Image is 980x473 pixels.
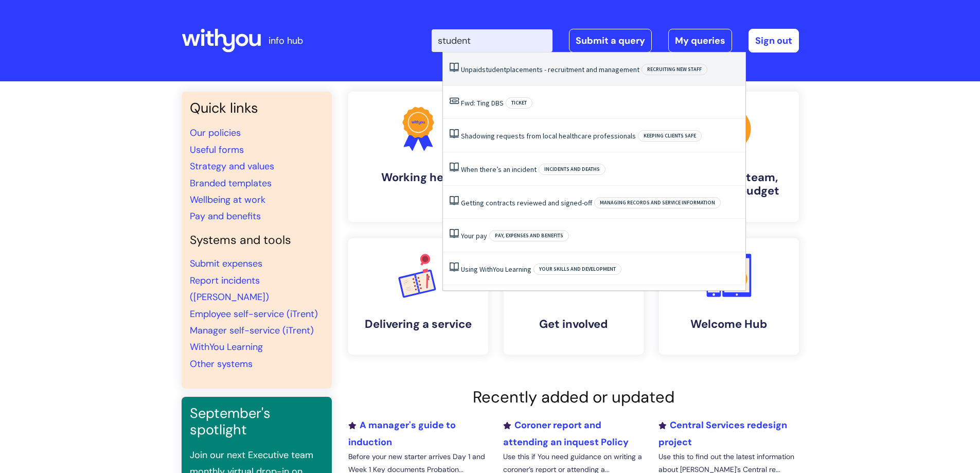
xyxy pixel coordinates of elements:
a: Branded templates [190,177,272,189]
span: Ticket [506,97,532,109]
a: Working here [348,92,488,222]
a: Unpaidstudentplacements - recruitment and management [461,65,639,74]
a: Using WithYou Learning [461,265,531,274]
span: Recruiting new staff [642,64,707,75]
input: Search [432,29,553,52]
a: Submit expenses [190,257,262,270]
a: Wellbeing at work [190,194,265,206]
a: Report incidents ([PERSON_NAME]) [190,274,269,303]
span: Incidents and deaths [539,164,605,175]
span: student [482,65,506,74]
h4: Working here [357,171,480,184]
a: My queries [668,29,732,52]
span: Your skills and development [533,264,621,275]
h2: Recently added or updated [348,388,799,407]
a: When there’s an incident [461,165,537,174]
a: Employee self-service (iTrent) [190,308,318,320]
a: Manager self-service (iTrent) [190,324,314,337]
a: Getting contracts reviewed and signed-off [461,198,592,207]
a: Your pay [461,231,487,240]
a: A manager's guide to induction [348,419,456,448]
a: Coroner report and attending an inquest Policy [503,419,629,448]
h4: Delivering a service [357,318,480,331]
a: Useful forms [190,144,244,156]
a: Central Services redesign project [658,419,787,448]
a: Other systems [190,358,253,370]
h4: Get involved [512,318,635,331]
a: Our policies [190,127,241,139]
p: info hub [269,32,303,49]
h4: Welcome Hub [667,318,791,331]
div: | - [432,29,799,52]
h4: Systems and tools [190,233,324,248]
a: Strategy and values [190,160,274,172]
span: Keeping clients safe [638,130,702,142]
a: Get involved [504,238,644,355]
h3: September's spotlight [190,405,324,439]
span: Managing records and service information [594,197,721,208]
a: WithYou Learning [190,341,263,353]
a: Fwd: Ting DBS [461,98,504,108]
a: Shadowing requests from local healthcare professionals [461,131,636,141]
a: Sign out [749,29,799,52]
a: Pay and benefits [190,210,261,222]
a: Delivering a service [348,238,488,355]
span: Pay, expenses and benefits [489,230,569,241]
a: Welcome Hub [659,238,799,355]
a: Submit a query [569,29,652,52]
h3: Quick links [190,100,324,116]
